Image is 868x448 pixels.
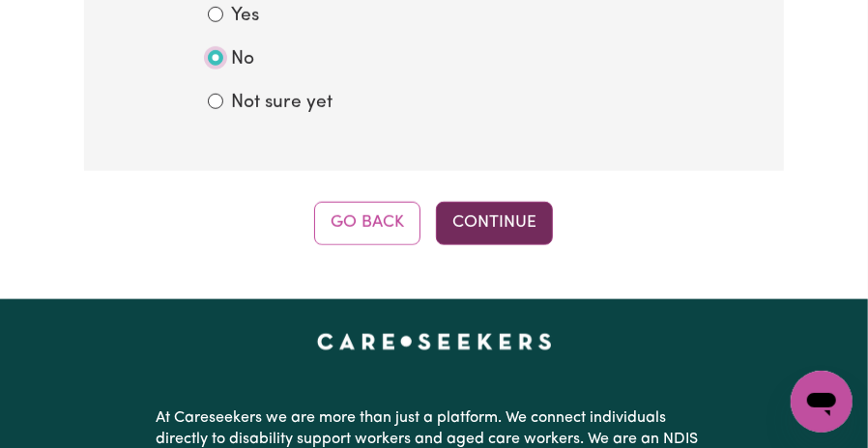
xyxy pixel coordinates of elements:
[791,371,853,433] iframe: Button to launch messaging window
[314,202,420,244] button: Go Back
[231,90,333,118] label: Not sure yet
[317,334,552,350] a: Careseekers home page
[436,202,553,244] button: Continue
[231,46,254,74] label: No
[231,3,259,31] label: Yes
